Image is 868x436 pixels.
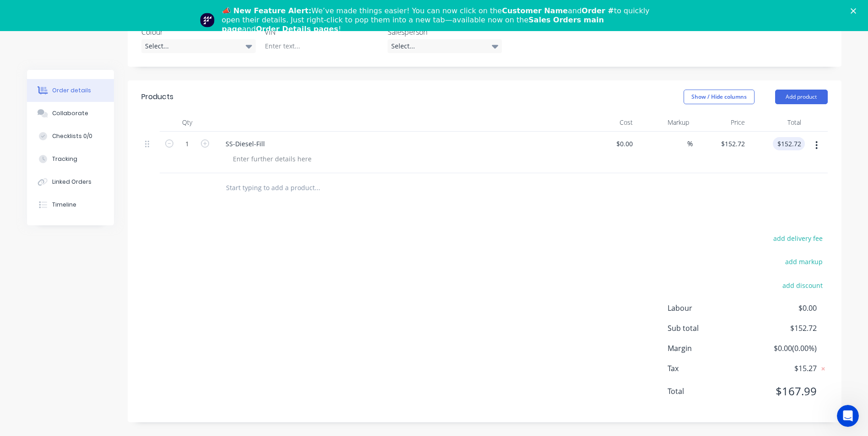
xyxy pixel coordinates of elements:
div: Tracking [52,155,77,163]
b: Order # [582,6,614,15]
iframe: Intercom live chat [837,405,859,427]
div: Total [749,113,805,132]
div: Close [851,8,860,14]
div: Qty [160,113,215,132]
button: add markup [781,255,828,268]
div: SS-Diesel-Fill [218,137,272,150]
div: Cost [581,113,637,132]
button: Linked Orders [27,170,114,193]
input: Start typing to add a product... [226,179,409,197]
div: Select... [141,39,256,53]
button: Collaborate [27,102,114,125]
span: $167.99 [749,383,816,399]
button: Order details [27,79,114,102]
span: % [687,138,693,149]
div: Order details [52,86,91,95]
div: Products [141,91,173,102]
button: add discount [778,279,828,291]
div: Markup [636,113,693,132]
span: Total [668,386,749,397]
button: Add product [775,90,828,104]
b: Sales Orders main page [222,16,604,33]
b: 📣 New Feature Alert: [222,6,312,15]
img: Profile image for Team [200,13,215,27]
span: Tax [668,363,749,374]
span: $15.27 [749,363,816,374]
span: Margin [668,343,749,354]
div: We’ve made things easier! You can now click on the and to quickly open their details. Just right-... [222,6,654,34]
label: Salesperson [388,27,502,37]
div: Select... [388,39,502,53]
button: add delivery fee [769,232,828,245]
div: Linked Orders [52,178,92,186]
b: Order Details pages [256,25,338,33]
div: Price [693,113,749,132]
div: Collaborate [52,109,88,117]
button: Checklists 0/0 [27,125,114,148]
button: Tracking [27,148,114,170]
span: $0.00 ( 0.00 %) [749,343,816,354]
b: Customer Name [502,6,568,15]
div: Checklists 0/0 [52,132,92,140]
div: Timeline [52,201,76,209]
span: Labour [668,303,749,314]
span: $0.00 [749,303,816,314]
label: Colour [141,27,256,37]
span: Sub total [668,323,749,334]
span: $152.72 [749,323,816,334]
button: Show / Hide columns [684,90,755,104]
label: VIN [264,27,379,37]
button: Timeline [27,193,114,216]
